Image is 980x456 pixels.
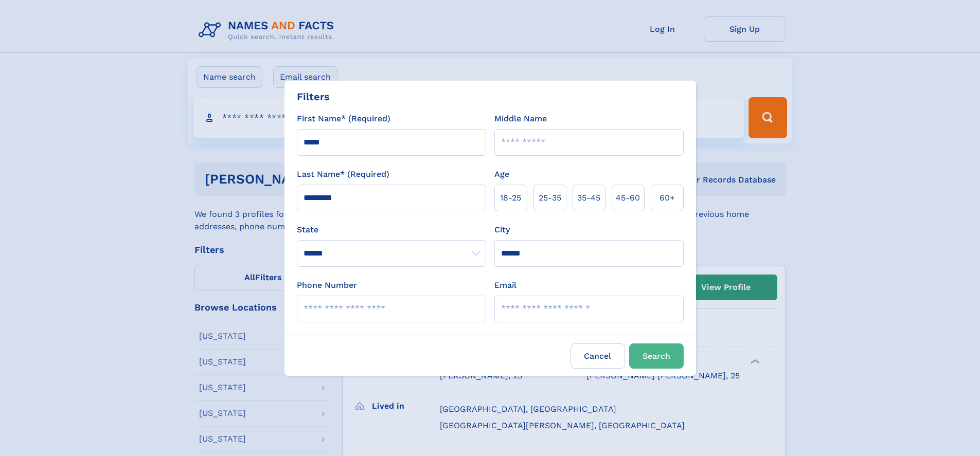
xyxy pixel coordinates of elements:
[616,192,640,204] span: 45‑60
[494,279,516,291] label: Email
[571,343,625,369] label: Cancel
[297,89,330,104] div: Filters
[297,279,357,291] label: Phone Number
[494,113,547,125] label: Middle Name
[577,192,600,204] span: 35‑45
[297,224,486,236] label: State
[297,113,390,125] label: First Name* (Required)
[494,168,509,180] label: Age
[297,168,389,180] label: Last Name* (Required)
[539,192,561,204] span: 25‑35
[494,224,510,236] label: City
[629,343,684,369] button: Search
[660,192,675,204] span: 60+
[500,192,521,204] span: 18‑25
